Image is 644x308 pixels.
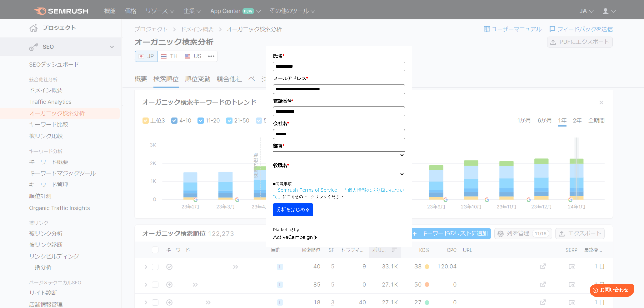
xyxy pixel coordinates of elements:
[273,120,405,127] label: 会社名
[273,187,404,199] a: 「個人情報の取り扱いについて」
[273,226,405,233] div: Marketing by
[273,187,342,193] a: 「Semrush Terms of Service」
[584,282,637,301] iframe: Help widget launcher
[273,203,313,216] button: 分析をはじめる
[273,142,405,150] label: 部署
[273,181,405,200] p: ■同意事項 にご同意の上、クリックください
[273,52,405,60] label: 氏名
[273,162,405,169] label: 役職名
[273,97,405,105] label: 電話番号
[273,75,405,82] label: メールアドレス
